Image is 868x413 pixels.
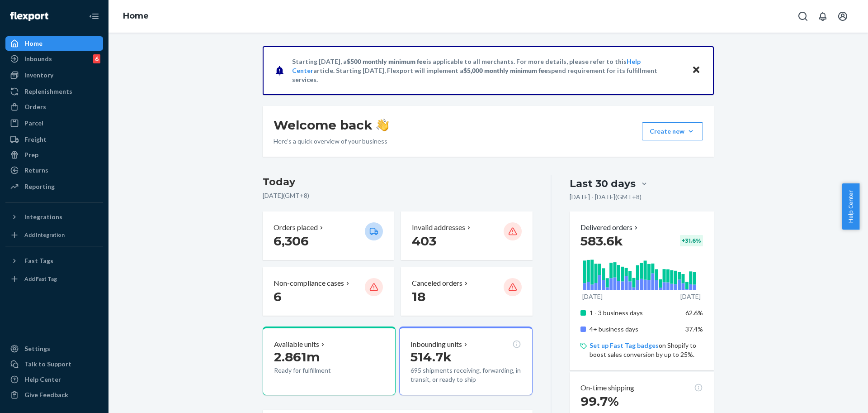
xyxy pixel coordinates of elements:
div: Parcel [24,119,43,128]
div: Add Fast Tag [24,275,57,283]
div: Integrations [24,212,62,221]
div: Add Integration [24,231,65,239]
span: 6,306 [274,233,309,249]
a: Orders [5,100,103,114]
a: Home [123,11,149,21]
p: [DATE] [680,292,701,301]
img: Flexport logo [10,12,48,21]
div: Orders [24,102,46,111]
p: On-time shipping [580,383,634,393]
button: Canceled orders 18 [401,267,532,316]
div: 6 [93,54,100,63]
div: Reporting [24,182,55,191]
span: 37.4% [685,325,703,333]
button: Invalid addresses 403 [401,211,532,260]
button: Integrations [5,210,103,224]
button: Open notifications [814,7,832,25]
a: Inventory [5,68,103,82]
span: 62.6% [685,309,703,317]
h1: Welcome back [274,117,389,133]
a: Set up Fast Tag badges [590,341,659,349]
span: 514.7k [410,349,452,365]
button: Create new [642,122,703,140]
button: Fast Tags [5,254,103,268]
button: Available units2.861mReady for fulfillment [263,327,396,395]
span: 403 [412,233,436,249]
div: Settings [24,344,50,353]
a: Inbounds6 [5,52,103,66]
p: Orders placed [274,222,318,233]
p: [DATE] [582,292,603,301]
span: 2.861m [274,349,320,365]
p: Inbounding units [410,339,462,350]
p: 4+ business days [590,325,679,334]
span: 99.7% [580,394,619,409]
p: Ready for fulfillment [274,366,358,375]
a: Home [5,36,103,51]
button: Open Search Box [794,7,812,25]
button: Open account menu [834,7,852,25]
div: Replenishments [24,87,72,96]
div: Prep [24,150,38,159]
span: 583.6k [580,233,623,249]
p: 695 shipments receiving, forwarding, in transit, or ready to ship [410,366,521,384]
img: hand-wave emoji [376,119,389,131]
span: 18 [412,289,425,304]
button: Orders placed 6,306 [263,211,394,260]
p: Invalid addresses [412,222,465,233]
a: Freight [5,132,103,147]
h3: Today [263,175,533,189]
p: Starting [DATE], a is applicable to all merchants. For more details, please refer to this article... [292,57,683,84]
p: [DATE] - [DATE] ( GMT+8 ) [570,192,642,202]
a: Help Center [5,372,103,387]
button: Inbounding units514.7k695 shipments receiving, forwarding, in transit, or ready to ship [399,327,532,395]
a: Prep [5,148,103,162]
div: Give Feedback [24,390,68,399]
div: Fast Tags [24,256,53,265]
p: Here’s a quick overview of your business [274,137,389,146]
p: Available units [274,339,319,350]
p: on Shopify to boost sales conversion by up to 25%. [590,341,703,359]
p: 1 - 3 business days [590,308,679,317]
div: Inventory [24,71,53,80]
button: Close [690,64,702,77]
div: Inbounds [24,54,52,63]
button: Non-compliance cases 6 [263,267,394,316]
p: Canceled orders [412,278,462,288]
a: Talk to Support [5,357,103,371]
button: Help Center [842,183,859,230]
a: Replenishments [5,84,103,99]
div: Talk to Support [24,360,71,369]
a: Returns [5,163,103,178]
button: Delivered orders [580,222,640,233]
a: Add Integration [5,228,103,242]
div: Home [24,39,42,48]
p: [DATE] ( GMT+8 ) [263,191,533,200]
div: Freight [24,135,47,144]
p: Non-compliance cases [274,278,344,288]
button: Give Feedback [5,388,103,402]
span: 6 [274,289,282,304]
div: Last 30 days [570,177,636,191]
span: $500 monthly minimum fee [347,58,426,65]
button: Close Navigation [85,7,103,25]
div: + 31.6 % [680,235,703,246]
a: Settings [5,341,103,356]
a: Reporting [5,179,103,194]
span: $5,000 monthly minimum fee [463,67,548,74]
ol: breadcrumbs [116,3,156,29]
div: Returns [24,166,48,175]
a: Parcel [5,116,103,130]
a: Add Fast Tag [5,272,103,286]
div: Help Center [24,375,61,384]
